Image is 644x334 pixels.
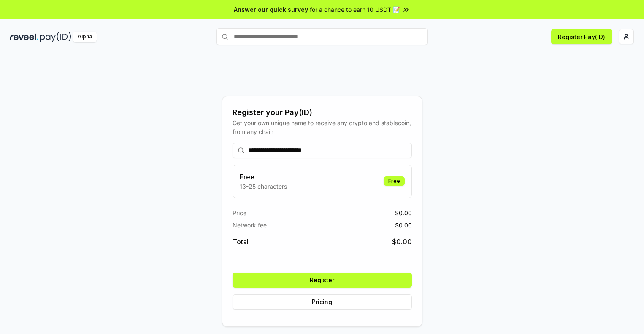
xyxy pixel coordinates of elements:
[240,172,287,182] h3: Free
[10,32,38,42] img: reveel_dark
[551,29,612,44] button: Register Pay(ID)
[233,237,249,247] span: Total
[40,32,71,42] img: pay_id
[233,208,246,217] span: Price
[233,221,267,230] span: Network fee
[310,5,400,14] span: for a chance to earn 10 USDT 📝
[233,294,412,310] button: Pricing
[395,221,412,230] span: $ 0.00
[392,237,412,247] span: $ 0.00
[73,32,97,42] div: Alpha
[395,208,412,217] span: $ 0.00
[234,5,308,14] span: Answer our quick survey
[384,176,405,186] div: Free
[233,107,412,118] div: Register your Pay(ID)
[233,118,412,136] div: Get your own unique name to receive any crypto and stablecoin, from any chain
[233,273,412,288] button: Register
[240,182,287,191] p: 13-25 characters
